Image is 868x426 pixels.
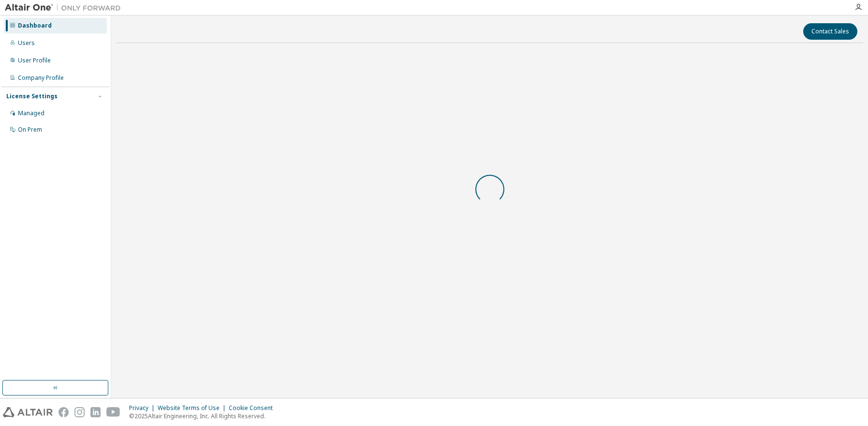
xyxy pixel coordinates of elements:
div: Dashboard [18,22,52,30]
img: instagram.svg [74,407,85,417]
img: linkedin.svg [90,407,101,417]
div: Users [18,39,35,47]
div: Cookie Consent [229,404,279,412]
div: Privacy [129,404,158,412]
img: facebook.svg [59,407,69,417]
img: altair_logo.svg [3,407,53,417]
img: Altair One [5,3,126,13]
img: youtube.svg [106,407,120,417]
p: © 2025 Altair Engineering, Inc. All Rights Reserved. [129,412,279,420]
div: On Prem [18,126,42,134]
div: Managed [18,109,44,117]
div: User Profile [18,57,51,64]
button: Contact Sales [803,23,857,40]
div: Company Profile [18,74,64,82]
div: License Settings [6,92,58,100]
div: Website Terms of Use [158,404,229,412]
